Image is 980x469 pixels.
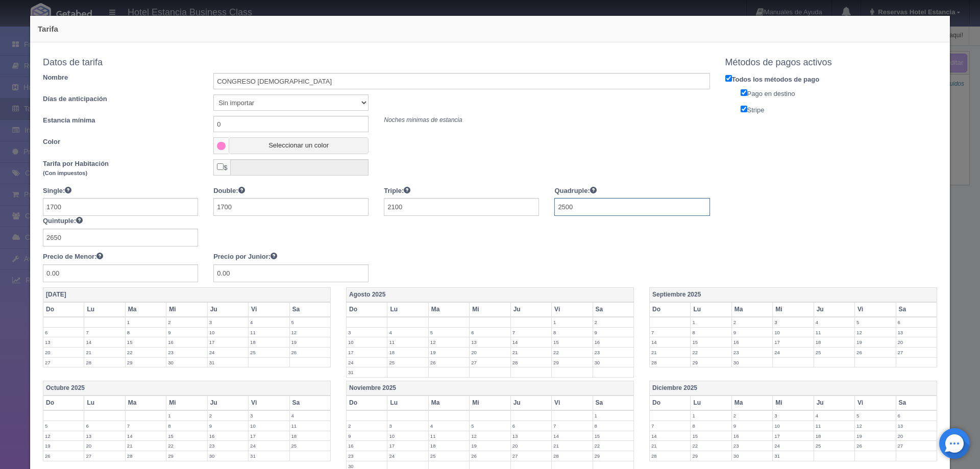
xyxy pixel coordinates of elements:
[290,317,330,327] label: 5
[855,411,895,421] label: 5
[896,431,937,441] label: 20
[387,396,428,410] th: Lu
[208,358,248,367] label: 31
[166,348,207,357] label: 23
[387,328,428,337] label: 4
[732,431,772,441] label: 16
[347,328,387,337] label: 3
[510,302,551,317] th: Ju
[84,396,125,410] th: Lu
[511,348,551,357] label: 21
[43,381,331,396] th: Octubre 2025
[126,348,166,357] label: 22
[511,441,551,451] label: 20
[43,328,84,337] label: 6
[43,58,710,68] h4: Datos de tarifa
[773,421,813,431] label: 10
[855,302,896,317] th: Vi
[773,396,814,410] th: Mi
[208,317,248,327] label: 3
[43,431,84,441] label: 12
[125,302,166,317] th: Ma
[814,441,854,451] label: 25
[346,302,387,317] th: Do
[126,328,166,337] label: 8
[166,337,207,347] label: 16
[249,317,289,327] label: 4
[650,421,690,431] label: 7
[855,396,896,410] th: Vi
[896,302,937,317] th: Sa
[35,116,206,126] label: Estancia mínima
[593,396,633,410] th: Sa
[387,441,428,451] label: 17
[691,451,731,461] label: 29
[552,441,592,451] label: 21
[732,358,772,367] label: 30
[593,348,633,357] label: 23
[207,302,248,317] th: Ju
[593,441,633,451] label: 22
[593,431,633,441] label: 15
[470,337,510,347] label: 13
[511,358,551,367] label: 28
[429,328,469,337] label: 5
[552,396,593,410] th: Vi
[84,348,125,357] label: 21
[814,431,854,441] label: 18
[35,94,206,104] label: Días de anticipación
[428,396,469,410] th: Ma
[650,358,690,367] label: 28
[814,317,854,327] label: 4
[213,252,277,262] label: Precio por Junior:
[732,348,772,357] label: 23
[43,396,84,410] th: Do
[166,317,207,327] label: 2
[35,159,206,178] label: Tarifa por Habitación
[384,116,462,124] i: Noches minimas de estancia
[290,328,330,337] label: 12
[511,328,551,337] label: 7
[208,441,248,451] label: 23
[691,358,731,367] label: 29
[650,337,690,347] label: 14
[593,421,633,431] label: 8
[741,89,747,96] input: Pago en destino
[814,328,854,337] label: 11
[208,337,248,347] label: 17
[84,328,125,337] label: 7
[725,75,732,82] input: Todos los métodos de pago
[166,421,207,431] label: 8
[249,348,289,357] label: 25
[896,421,937,431] label: 13
[896,441,937,451] label: 27
[126,441,166,451] label: 21
[552,431,592,441] label: 14
[552,337,592,347] label: 15
[84,441,125,451] label: 20
[347,421,387,431] label: 2
[290,421,330,431] label: 11
[387,421,428,431] label: 3
[733,87,945,99] label: Pago en destino
[773,328,813,337] label: 10
[650,441,690,451] label: 21
[290,411,330,421] label: 4
[593,337,633,347] label: 16
[855,441,895,451] label: 26
[84,337,125,347] label: 14
[511,431,551,441] label: 13
[249,431,289,441] label: 17
[725,58,938,68] h4: Métodos de pagos activos
[229,137,369,154] button: Seleccionar un color
[429,348,469,357] label: 19
[649,381,937,396] th: Diciembre 2025
[290,348,330,357] label: 26
[290,441,330,451] label: 25
[387,302,428,317] th: Lu
[814,348,854,357] label: 25
[552,348,592,357] label: 22
[650,348,690,357] label: 21
[429,358,469,367] label: 26
[249,337,289,347] label: 18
